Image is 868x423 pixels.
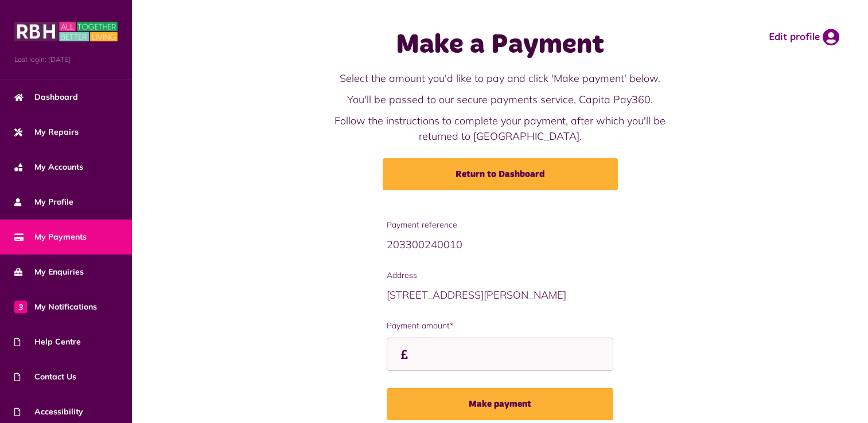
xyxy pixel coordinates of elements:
[14,161,83,173] span: My Accounts
[387,219,613,231] span: Payment reference
[14,196,73,208] span: My Profile
[387,388,613,420] button: Make payment
[387,320,613,332] label: Payment amount*
[14,266,84,278] span: My Enquiries
[14,20,118,43] img: MyRBH
[769,29,839,46] a: Edit profile
[387,238,462,251] span: 203300240010
[383,158,618,190] a: Return to Dashboard
[387,269,613,281] span: Address
[14,54,118,65] span: Last login: [DATE]
[14,91,78,103] span: Dashboard
[14,406,83,418] span: Accessibility
[14,126,79,138] span: My Repairs
[14,301,97,313] span: My Notifications
[14,336,81,348] span: Help Centre
[328,113,673,144] p: Follow the instructions to complete your payment, after which you'll be returned to [GEOGRAPHIC_D...
[387,288,566,301] span: [STREET_ADDRESS][PERSON_NAME]
[328,92,673,107] p: You'll be passed to our secure payments service, Capita Pay360.
[14,371,76,383] span: Contact Us
[14,300,27,313] span: 3
[328,29,673,62] h1: Make a Payment
[14,231,87,243] span: My Payments
[328,70,673,86] p: Select the amount you'd like to pay and click 'Make payment' below.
